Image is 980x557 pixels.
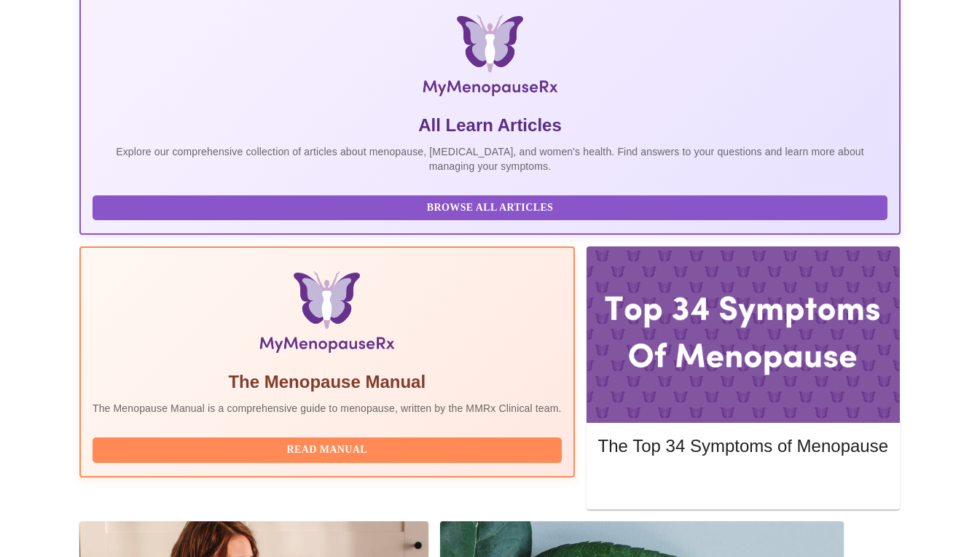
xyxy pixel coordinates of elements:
[93,144,887,174] p: Explore our comprehensive collection of articles about menopause, [MEDICAL_DATA], and women's hea...
[167,271,487,359] img: Menopause Manual
[93,114,887,137] h5: All Learn Articles
[93,443,565,455] a: Read Manual
[93,200,891,213] a: Browse All Articles
[93,370,562,394] h5: The Menopause Manual
[107,441,547,459] span: Read Manual
[598,435,888,458] h5: The Top 34 Symptoms of Menopause
[93,401,562,416] p: The Menopause Manual is a comprehensive guide to menopause, written by the MMRx Clinical team.
[598,477,892,489] a: Read More
[216,15,764,102] img: MyMenopauseRx Logo
[613,475,874,494] span: Read More
[598,472,888,497] button: Read More
[93,195,887,221] button: Browse All Articles
[93,437,562,463] button: Read Manual
[107,199,873,217] span: Browse All Articles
